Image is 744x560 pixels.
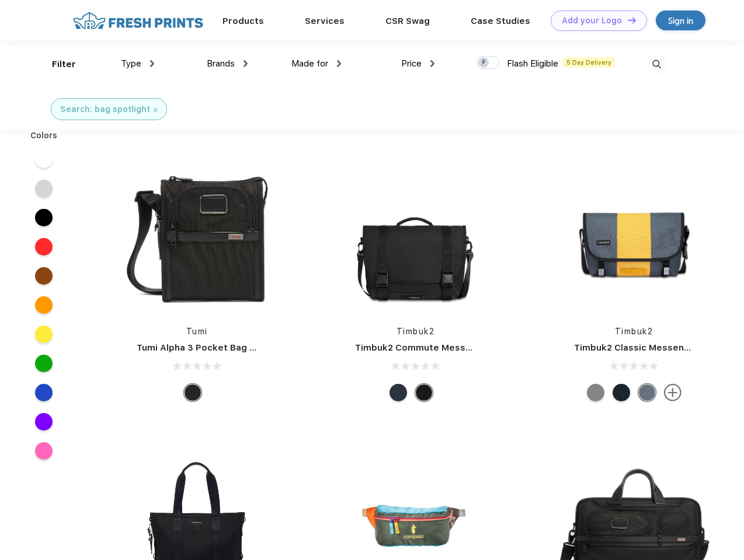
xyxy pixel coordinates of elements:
img: DT [628,17,636,23]
a: Tumi [186,327,208,336]
img: more.svg [664,384,682,401]
span: 5 Day Delivery [563,57,615,68]
div: Add your Logo [562,16,622,26]
div: Eco Gunmetal [587,384,604,401]
img: desktop_search.svg [647,55,666,74]
div: Sign in [668,14,693,27]
span: Flash Eligible [507,58,558,69]
img: dropdown.png [430,60,434,67]
div: Eco Black [415,384,433,401]
img: dropdown.png [244,60,248,67]
a: Sign in [656,10,705,30]
img: fo%20logo%202.webp [69,10,207,31]
img: dropdown.png [150,60,154,67]
img: dropdown.png [337,60,341,67]
a: Products [222,16,264,26]
div: Eco Monsoon [613,384,630,401]
img: func=resize&h=266 [119,159,274,314]
span: Price [401,58,422,69]
span: Made for [291,58,328,69]
a: Timbuk2 [615,327,653,336]
img: func=resize&h=266 [557,159,712,314]
a: Timbuk2 Classic Messenger Bag [574,342,719,353]
div: Filter [52,58,76,71]
img: filter_cancel.svg [154,108,158,112]
span: Brands [207,58,235,69]
a: Tumi Alpha 3 Pocket Bag Small [137,342,273,353]
span: Type [121,58,141,69]
a: Timbuk2 Commute Messenger Bag [355,342,512,353]
img: func=resize&h=266 [338,159,493,314]
div: Eco Lightbeam [638,384,656,401]
div: Black [184,384,201,401]
a: Timbuk2 [397,327,435,336]
div: Eco Nautical [390,384,407,401]
div: Search: bag spotlight [60,103,150,116]
div: Colors [22,129,67,142]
